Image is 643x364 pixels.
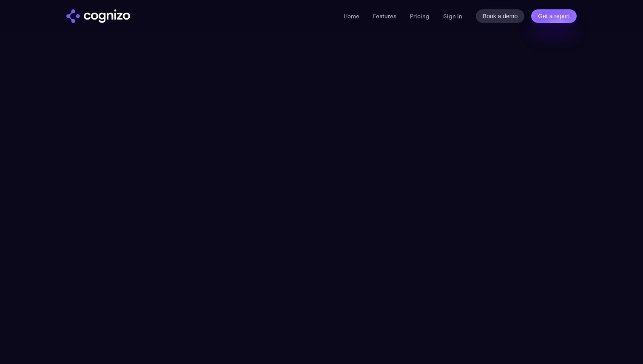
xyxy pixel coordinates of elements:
a: Get a report [531,9,577,23]
a: home [66,9,130,23]
a: Features [373,12,396,20]
a: Book a demo [476,9,525,23]
a: Home [344,12,359,20]
a: Sign in [443,11,462,21]
a: Pricing [410,12,430,20]
img: cognizo logo [66,9,130,23]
